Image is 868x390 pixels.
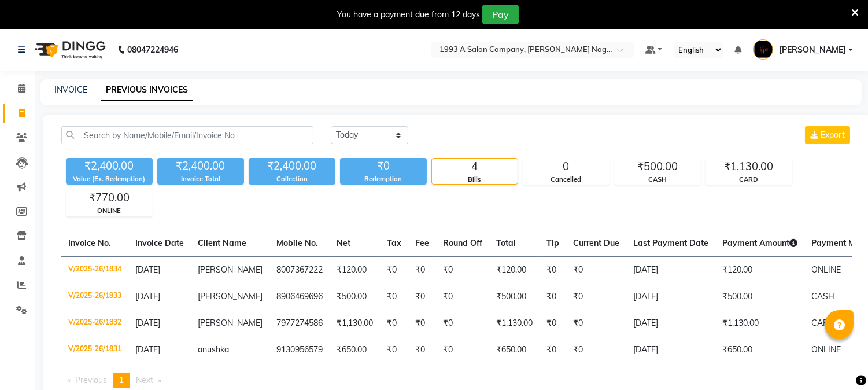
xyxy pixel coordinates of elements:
[626,310,715,337] td: [DATE]
[135,264,160,275] span: [DATE]
[249,174,335,184] div: Collection
[540,256,566,284] td: ₹0
[330,284,380,310] td: ₹500.00
[380,310,408,337] td: ₹0
[540,337,566,363] td: ₹0
[54,84,87,95] a: INVOICE
[127,34,178,66] b: 08047224946
[633,238,708,248] span: Last Payment Date
[573,238,619,248] span: Current Due
[157,158,244,174] div: ₹2,400.00
[269,310,330,337] td: 7977274586
[540,284,566,310] td: ₹0
[805,126,850,144] button: Export
[330,256,380,284] td: ₹120.00
[821,130,845,140] span: Export
[135,344,160,355] span: [DATE]
[722,238,797,248] span: Payment Amount
[101,80,193,101] a: PREVIOUS INVOICES
[380,284,408,310] td: ₹0
[811,344,841,355] span: ONLINE
[340,158,427,174] div: ₹0
[779,44,846,56] span: [PERSON_NAME]
[67,206,152,216] div: ONLINE
[811,291,834,301] span: CASH
[61,284,128,310] td: V/2025-26/1833
[61,256,128,284] td: V/2025-26/1834
[408,337,436,363] td: ₹0
[66,158,153,174] div: ₹2,400.00
[432,175,518,185] div: Bills
[811,318,834,328] span: CARD
[436,337,489,363] td: ₹0
[135,238,184,248] span: Invoice Date
[135,291,160,301] span: [DATE]
[753,39,773,60] img: Reema
[380,337,408,363] td: ₹0
[626,256,715,284] td: [DATE]
[75,375,107,385] span: Previous
[436,284,489,310] td: ₹0
[198,264,263,275] span: [PERSON_NAME]
[157,174,244,184] div: Invoice Total
[136,375,153,385] span: Next
[408,310,436,337] td: ₹0
[68,238,111,248] span: Invoice No.
[198,291,263,301] span: [PERSON_NAME]
[66,174,153,184] div: Value (Ex. Redemption)
[626,284,715,310] td: [DATE]
[489,256,540,284] td: ₹120.00
[489,284,540,310] td: ₹500.00
[489,310,540,337] td: ₹1,130.00
[715,284,804,310] td: ₹500.00
[269,337,330,363] td: 9130956579
[523,175,609,185] div: Cancelled
[496,238,516,248] span: Total
[706,175,792,185] div: CARD
[715,310,804,337] td: ₹1,130.00
[337,9,480,21] div: You have a payment due from 12 days
[523,159,609,175] div: 0
[340,174,427,184] div: Redemption
[61,126,313,144] input: Search by Name/Mobile/Email/Invoice No
[135,318,160,328] span: [DATE]
[540,310,566,337] td: ₹0
[615,159,700,175] div: ₹500.00
[119,375,124,385] span: 1
[387,238,401,248] span: Tax
[61,310,128,337] td: V/2025-26/1832
[337,238,350,248] span: Net
[566,284,626,310] td: ₹0
[715,337,804,363] td: ₹650.00
[276,238,318,248] span: Mobile No.
[811,264,841,275] span: ONLINE
[269,256,330,284] td: 8007367222
[615,175,700,185] div: CASH
[443,238,482,248] span: Round Off
[61,337,128,363] td: V/2025-26/1831
[432,159,518,175] div: 4
[566,337,626,363] td: ₹0
[706,159,792,175] div: ₹1,130.00
[198,318,263,328] span: [PERSON_NAME]
[249,158,335,174] div: ₹2,400.00
[436,310,489,337] td: ₹0
[408,284,436,310] td: ₹0
[436,256,489,284] td: ₹0
[29,34,109,66] img: logo
[546,238,559,248] span: Tip
[198,344,229,355] span: anushka
[330,337,380,363] td: ₹650.00
[269,284,330,310] td: 8906469696
[489,337,540,363] td: ₹650.00
[566,310,626,337] td: ₹0
[380,256,408,284] td: ₹0
[198,238,246,248] span: Client Name
[61,373,852,388] nav: Pagination
[415,238,429,248] span: Fee
[566,256,626,284] td: ₹0
[626,337,715,363] td: [DATE]
[715,256,804,284] td: ₹120.00
[408,256,436,284] td: ₹0
[330,310,380,337] td: ₹1,130.00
